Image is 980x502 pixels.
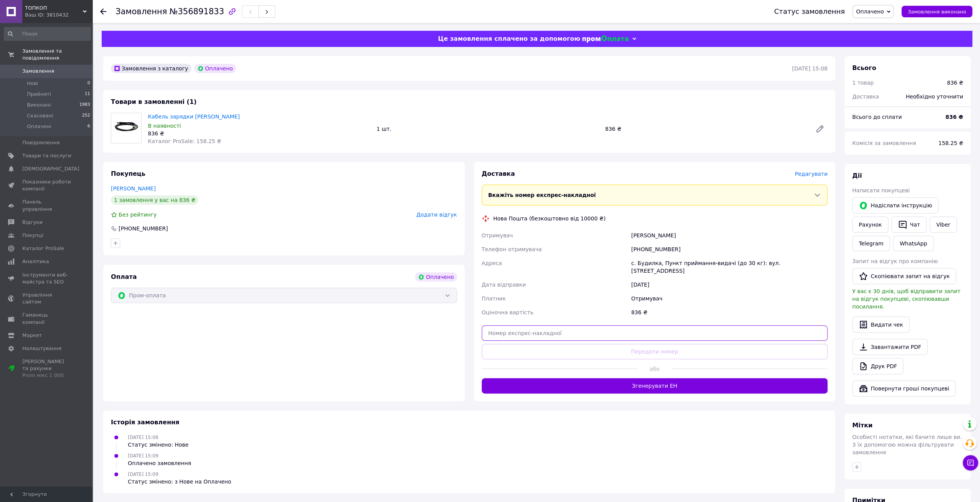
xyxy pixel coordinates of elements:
[22,152,71,159] span: Товари та послуги
[22,219,42,226] span: Відгуки
[118,225,169,232] div: [PHONE_NUMBER]
[852,80,874,86] span: 1 товар
[852,236,890,251] a: Telegram
[491,215,608,222] div: Нова Пошта (безкоштовно від 10000 ₴)
[482,232,513,238] span: Отримувач
[22,358,71,379] span: [PERSON_NAME] та рахунки
[87,123,90,130] span: 6
[22,245,64,252] span: Каталог ProSale
[795,171,828,177] span: Редагувати
[22,292,71,305] span: Управління сайтом
[488,192,596,198] span: Вкажіть номер експрес-накладної
[111,98,197,105] span: Товари в замовленні (1)
[438,35,580,42] span: Це замовлення сплачено за допомогою
[100,8,106,15] div: Повернутися назад
[891,217,926,233] button: Чат
[22,165,79,172] span: [DEMOGRAPHIC_DATA]
[22,332,42,339] span: Маркет
[901,88,968,105] div: Необхідно уточнити
[582,35,628,43] img: evopay logo
[852,187,910,193] span: Написати покупцеві
[602,123,809,134] div: 836 ₴
[87,80,90,87] span: 0
[128,459,191,467] div: Оплачено замовлення
[852,197,938,213] button: Надіслати інструкцію
[25,12,92,18] div: Ваш ID: 3810432
[27,112,53,119] span: Скасовані
[22,272,71,285] span: Інструменти веб-майстра та SEO
[27,102,51,108] span: Виконані
[792,65,828,72] time: [DATE] 15:08
[128,472,158,477] span: [DATE] 15:09
[852,114,902,120] span: Всього до сплати
[812,121,828,137] a: Редагувати
[852,380,956,397] button: Повернути гроші покупцеві
[79,102,90,108] span: 1983
[4,27,91,41] input: Пошук
[963,455,978,470] button: Чат з покупцем
[852,64,876,72] span: Всього
[852,434,962,455] span: Особисті нотатки, які бачите лише ви. З їх допомогою можна фільтрувати замовлення
[169,7,224,16] span: №356891833
[852,358,903,374] a: Друк PDF
[22,68,54,75] span: Замовлення
[82,112,90,119] span: 252
[25,5,83,12] span: ТОПКОП
[482,246,542,252] span: Телефон отримувача
[111,195,198,205] div: 1 замовлення у вас на 836 ₴
[22,232,43,239] span: Покупці
[637,365,672,373] span: або
[148,138,221,144] span: Каталог ProSale: 158.25 ₴
[194,64,236,73] div: Оплачено
[852,268,956,284] button: Скопіювати запит на відгук
[852,93,879,100] span: Доставка
[22,258,49,265] span: Аналітика
[630,242,829,256] div: [PHONE_NUMBER]
[482,260,502,266] span: Адреса
[416,212,457,218] span: Додати відгук
[128,441,189,449] div: Статус змінено: Нове
[148,130,370,137] div: 836 ₴
[852,422,873,429] span: Мітки
[930,217,957,233] a: Viber
[27,80,38,87] span: Нові
[27,91,51,98] span: Прийняті
[111,116,141,140] img: Кабель зарядки Nokta Makro
[482,309,533,315] span: Оціночна вартість
[852,217,888,233] button: Рахунок
[482,282,526,288] span: Дата відправки
[852,339,928,355] a: Завантажити PDF
[852,172,862,179] span: Дії
[852,288,960,310] span: У вас є 30 днів, щоб відправити запит на відгук покупцеві, скопіювавши посилання.
[128,453,158,459] span: [DATE] 15:09
[482,170,515,177] span: Доставка
[852,317,910,333] button: Видати чек
[111,273,137,280] span: Оплата
[630,278,829,292] div: [DATE]
[27,123,51,130] span: Оплачені
[22,139,60,146] span: Повідомлення
[630,228,829,242] div: [PERSON_NAME]
[22,312,71,325] span: Гаманець компанії
[852,140,916,146] span: Комісія за замовлення
[630,256,829,278] div: с. Будилка, Пункт приймання-видачі (до 30 кг): вул. [STREET_ADDRESS]
[482,295,506,302] span: Платник
[947,79,963,87] div: 836 ₴
[856,8,884,15] span: Оплачено
[22,48,92,62] span: Замовлення та повідомлення
[901,6,972,17] button: Замовлення виконано
[374,123,602,134] div: 1 шт.
[774,8,845,15] div: Статус замовлення
[482,325,828,341] input: Номер експрес-накладної
[852,258,938,264] span: Запит на відгук про компанію
[111,419,179,426] span: Історія замовлення
[85,91,90,98] span: 11
[630,292,829,305] div: Отримувач
[128,478,231,485] div: Статус змінено: з Нове на Оплачено
[116,7,167,16] span: Замовлення
[22,372,71,379] div: Prom мікс 1 000
[945,114,963,120] b: 836 ₴
[128,435,158,440] span: [DATE] 15:08
[119,212,157,218] span: Без рейтингу
[148,113,240,120] a: Кабель зарядки [PERSON_NAME]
